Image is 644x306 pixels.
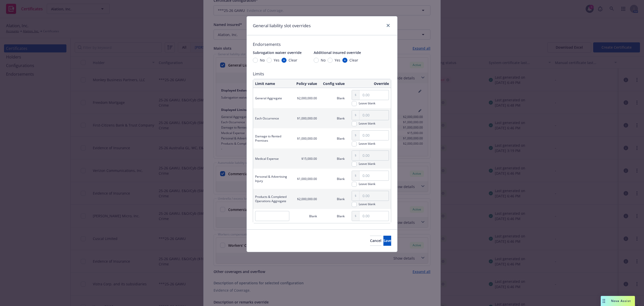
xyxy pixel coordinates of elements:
input: No [253,58,258,63]
span: $1,000,000.00 [297,116,317,120]
span: Clear [349,57,358,63]
input: 0.00 [359,131,389,140]
span: $2,000,000.00 [297,96,317,100]
input: Yes [328,58,333,63]
input: Yes [267,58,272,63]
div: Leave blank [359,141,375,146]
td: Blank [319,88,347,108]
input: Clear [281,58,287,63]
input: 0.00 [359,191,389,201]
td: Products & Completed Operations Aggregate [253,189,291,209]
span: $1,000,000.00 [297,177,317,181]
span: Endorsements [253,41,391,47]
input: 0.00 [359,90,389,100]
span: Clear [289,57,297,63]
button: Nova Assist [601,296,635,306]
span: Leave blank [359,101,375,106]
input: 0.00 [359,171,389,180]
div: Leave blank [359,121,375,126]
input: Clear [342,58,347,63]
span: Leave blank [359,141,375,146]
div: Drag to move [601,296,607,306]
td: Blank [319,189,347,209]
div: Leave blank [359,202,375,206]
span: Yes [274,57,279,63]
input: 0.00 [359,110,389,120]
button: Cancel [370,236,381,246]
h1: General liability slot overrides [253,22,311,29]
button: Save [383,236,391,246]
td: Blank [319,148,347,169]
span: Leave blank [359,202,375,207]
td: Blank [319,169,347,189]
input: 0.00 [359,151,389,160]
input: No [314,58,319,63]
th: Policy value [291,79,319,88]
span: Additional insured override [314,50,361,55]
td: Blank [319,108,347,128]
td: Each Occurrence [253,108,291,128]
span: Leave blank [359,121,375,126]
span: $15,000.00 [301,157,317,161]
span: Limits [253,71,391,77]
div: Leave blank [359,162,375,166]
td: Medical Expense [253,148,291,169]
th: Limit name [253,79,291,88]
div: Leave blank [359,101,375,105]
th: Override [347,79,391,88]
span: Subrogation waiver override [253,50,302,55]
span: Save [383,238,391,243]
span: $2,000,000.00 [297,197,317,201]
span: Cancel [370,238,381,243]
span: No [321,57,326,63]
td: General Aggregate [253,88,291,108]
span: $1,000,000.00 [297,136,317,141]
span: Nova Assist [611,299,631,303]
span: Leave blank [359,162,375,167]
th: Config value [319,79,347,88]
span: Yes [335,57,340,63]
span: Leave blank [359,182,375,187]
a: close [385,22,391,28]
td: Blank [319,128,347,148]
div: Leave blank [359,182,375,186]
input: 0.00 [359,211,389,221]
span: Blank [309,214,317,218]
td: Personal & Advertising Injury [253,169,291,189]
span: No [260,57,265,63]
td: Blank [319,209,347,223]
td: Damage to Rented Premises [253,128,291,148]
